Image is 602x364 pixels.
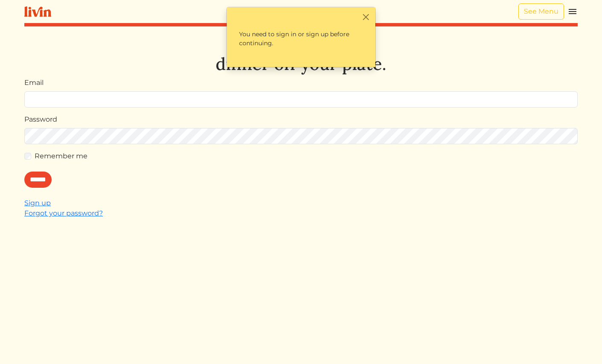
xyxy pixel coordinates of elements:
label: Email [24,78,44,88]
h1: Let's take dinner off your plate. [24,33,578,74]
a: Forgot your password? [24,209,103,217]
a: See Menu [518,3,564,20]
label: Password [24,114,57,125]
img: menu_hamburger-cb6d353cf0ecd9f46ceae1c99ecbeb4a00e71ca567a856bd81f57e9d8c17bb26.svg [567,6,578,17]
label: Remember me [35,151,88,161]
button: Close [361,12,370,21]
a: Sign up [24,199,51,207]
img: livin-logo-a0d97d1a881af30f6274990eb6222085a2533c92bbd1e4f22c21b4f0d0e3210c.svg [24,6,51,17]
p: You need to sign in or sign up before continuing. [232,23,370,55]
